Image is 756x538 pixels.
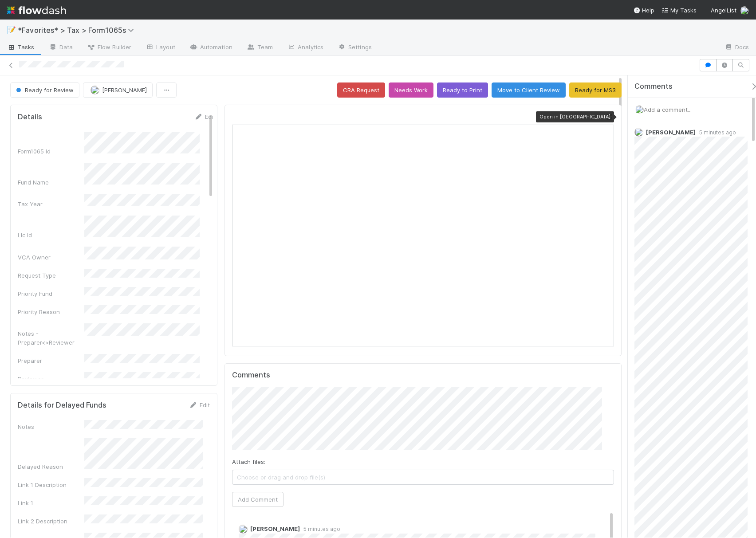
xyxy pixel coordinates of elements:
div: Priority Reason [18,307,84,316]
h5: Comments [232,371,614,380]
div: Link 1 Description [18,480,84,489]
div: Fund Name [18,178,84,187]
div: VCA Owner [18,253,84,262]
h5: Details for Delayed Funds [18,401,106,410]
div: Priority Fund [18,289,84,298]
span: Flow Builder [87,43,131,51]
div: Form1065 Id [18,147,84,156]
button: CRA Request [337,82,385,98]
img: logo-inverted-e16ddd16eac7371096b0.svg [7,3,66,18]
span: Tasks [7,43,35,51]
a: Analytics [280,41,331,55]
button: Add Comment [232,492,283,507]
span: Comments [634,82,673,91]
span: Choose or drag and drop file(s) [232,470,614,484]
img: avatar_711f55b7-5a46-40da-996f-bc93b6b86381.png [635,105,644,114]
div: Delayed Reason [18,462,84,471]
button: Ready to Print [437,82,488,98]
button: Move to Client Review [492,82,566,98]
span: My Tasks [661,7,697,14]
img: avatar_45ea4894-10ca-450f-982d-dabe3bd75b0b.png [634,128,643,137]
a: Data [42,41,80,55]
span: 5 minutes ago [696,129,736,136]
img: avatar_711f55b7-5a46-40da-996f-bc93b6b86381.png [740,6,749,15]
div: Link 1 [18,499,84,507]
img: avatar_711f55b7-5a46-40da-996f-bc93b6b86381.png [91,86,99,94]
span: *Favorites* > Tax > Form1065s [18,26,138,35]
span: [PERSON_NAME] [250,525,300,532]
a: My Tasks [661,6,697,15]
a: Edit [194,113,215,120]
span: [PERSON_NAME] [646,129,696,136]
span: 5 minutes ago [300,526,340,532]
div: Help [633,6,654,15]
div: Notes - Preparer<>Reviewer [18,329,84,347]
label: Attach files: [232,457,265,466]
span: 📝 [7,26,16,34]
div: Reviewer [18,374,84,383]
div: Notes [18,422,84,431]
button: Needs Work [389,82,433,98]
img: avatar_45ea4894-10ca-450f-982d-dabe3bd75b0b.png [239,525,248,534]
div: Request Type [18,271,84,280]
span: Add a comment... [644,106,692,113]
span: AngelList [711,7,736,14]
div: Tax Year [18,200,84,208]
h5: Details [18,113,42,122]
div: Preparer [18,356,84,365]
button: Ready for MS3 [569,82,622,98]
a: Automation [182,41,240,55]
a: Flow Builder [80,41,138,55]
a: Team [240,41,280,55]
a: Settings [331,41,379,55]
a: Edit [189,401,210,408]
div: Link 2 Description [18,517,84,526]
button: [PERSON_NAME] [83,82,153,98]
a: Docs [717,41,756,55]
span: [PERSON_NAME] [102,86,147,94]
a: Layout [138,41,182,55]
div: Llc Id [18,231,84,240]
span: Ready for Review [14,86,74,94]
button: Ready for Review [10,82,79,98]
